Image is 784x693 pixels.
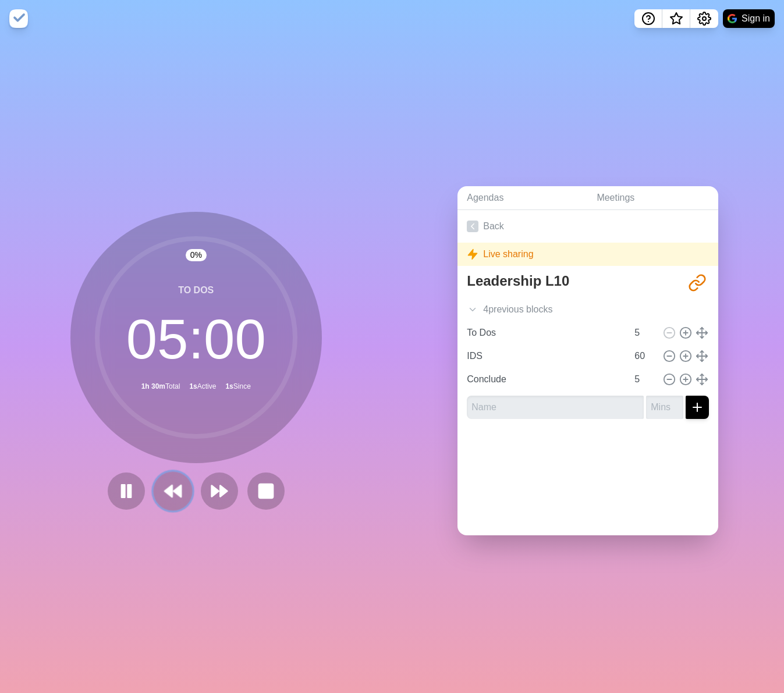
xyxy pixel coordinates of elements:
input: Name [462,368,627,391]
input: Mins [630,344,658,368]
button: Help [634,9,662,28]
img: timeblocks logo [9,9,28,28]
input: Name [467,396,644,419]
div: Live sharing [457,243,718,266]
input: Mins [630,368,658,391]
input: Mins [646,396,683,419]
a: Back [457,210,718,243]
span: s [548,303,552,317]
input: Name [462,344,627,368]
button: Share link [686,271,709,294]
a: Meetings [587,186,718,210]
img: google logo [728,14,737,23]
div: 4 previous block [457,298,718,321]
input: Mins [630,321,658,344]
button: Settings [690,9,718,28]
button: What’s new [662,9,690,28]
input: Name [462,321,627,344]
button: Sign in [723,9,775,28]
a: Agendas [457,186,587,210]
